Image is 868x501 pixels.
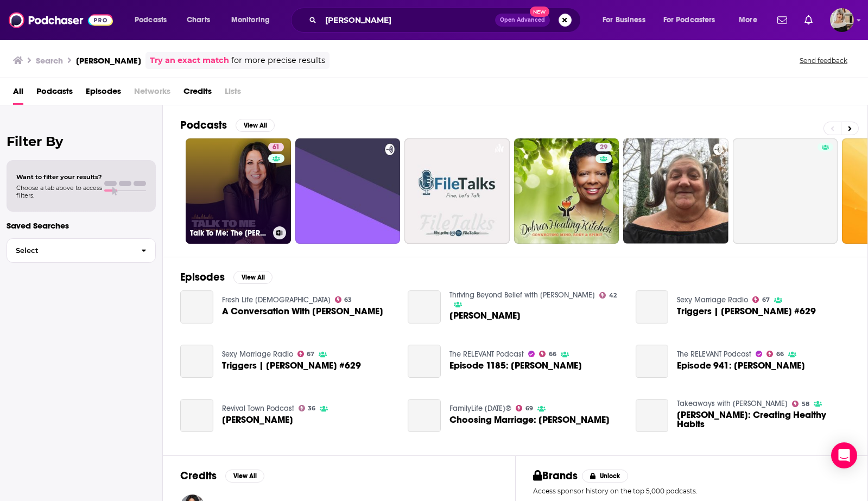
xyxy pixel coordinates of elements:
[187,12,210,28] span: Charts
[299,405,316,411] a: 36
[449,311,521,320] span: [PERSON_NAME]
[796,56,851,65] button: Send feedback
[301,8,591,33] div: Search podcasts, credits, & more...
[225,470,264,483] button: View All
[766,351,784,357] a: 66
[307,352,314,357] span: 67
[180,469,217,483] h2: Credits
[127,11,181,29] button: open menu
[335,296,352,303] a: 63
[86,83,121,105] a: Episodes
[663,12,715,28] span: For Podcasters
[533,469,578,483] h2: Brands
[525,406,533,411] span: 69
[180,270,225,284] h2: Episodes
[297,351,315,357] a: 67
[408,399,441,432] a: Choosing Marriage: Debra Fileta
[752,296,770,303] a: 67
[408,290,441,324] a: Debra Fileta
[500,17,545,23] span: Open Advanced
[135,12,167,28] span: Podcasts
[773,11,791,29] a: Show notifications dropdown
[16,173,102,181] span: Want to filter your results?
[449,415,610,424] a: Choosing Marriage: Debra Fileta
[180,11,217,29] a: Charts
[595,143,612,151] a: 29
[273,142,280,153] span: 61
[180,270,273,284] a: EpisodesView All
[13,83,23,105] a: All
[236,119,275,132] button: View All
[831,442,857,468] div: Open Intercom Messenger
[677,399,788,408] a: Takeaways with Kirk Cameron
[530,7,549,17] span: New
[449,361,582,370] span: Episode 1185: [PERSON_NAME]
[677,410,850,429] a: Debra Fileta: Creating Healthy Habits
[677,350,751,359] a: The RELEVANT Podcast
[582,470,628,483] button: Unlock
[599,292,617,299] a: 42
[222,295,331,305] a: Fresh Life Church
[7,238,156,263] button: Select
[9,10,113,30] img: Podchaser - Follow, Share and Rate Podcasts
[762,297,770,302] span: 67
[830,8,854,32] button: Show profile menu
[180,399,213,432] a: DEBRA FILETA
[449,350,524,359] a: The RELEVANT Podcast
[268,143,284,151] a: 61
[449,404,511,413] a: FamilyLife Today®
[321,11,495,29] input: Search podcasts, credits, & more...
[222,404,294,413] a: Revival Town Podcast
[231,54,325,67] span: for more precise results
[76,55,141,66] h3: [PERSON_NAME]
[222,361,361,370] span: Triggers | [PERSON_NAME] #629
[233,271,273,284] button: View All
[183,83,212,105] span: Credits
[514,138,619,244] a: 29
[36,83,73,105] a: Podcasts
[231,12,270,28] span: Monitoring
[186,138,291,244] a: 61Talk To Me: The [PERSON_NAME] Podcast
[677,307,816,316] span: Triggers | [PERSON_NAME] #629
[7,247,132,254] span: Select
[222,361,361,370] a: Triggers | Debra Fileta #629
[449,290,595,300] a: Thriving Beyond Belief with Cheryl Scruggs
[802,402,809,407] span: 58
[134,83,170,105] span: Networks
[677,361,805,370] span: Episode 941: [PERSON_NAME]
[180,345,213,378] a: Triggers | Debra Fileta #629
[150,54,229,67] a: Try an exact match
[636,399,669,432] a: Debra Fileta: Creating Healthy Habits
[16,184,102,199] span: Choose a tab above to access filters.
[600,142,607,153] span: 29
[800,11,817,29] a: Show notifications dropdown
[222,415,293,424] span: [PERSON_NAME]
[609,293,617,298] span: 42
[449,415,610,424] span: Choosing Marriage: [PERSON_NAME]
[636,290,669,324] a: Triggers | Debra Fileta #629
[830,8,854,32] img: User Profile
[731,11,771,29] button: open menu
[180,118,227,132] h2: Podcasts
[180,469,264,483] a: CreditsView All
[677,361,805,370] a: Episode 941: Debra Fileta
[7,220,156,231] p: Saved Searches
[7,134,156,149] h2: Filter By
[449,311,521,320] a: Debra Fileta
[222,307,383,316] span: A Conversation With [PERSON_NAME]
[776,352,784,357] span: 66
[603,12,645,28] span: For Business
[549,352,556,357] span: 66
[408,345,441,378] a: Episode 1185: Debra Fileta
[636,345,669,378] a: Episode 941: Debra Fileta
[539,351,556,357] a: 66
[595,11,659,29] button: open menu
[533,487,851,495] p: Access sponsor history on the top 5,000 podcasts.
[656,11,731,29] button: open menu
[225,83,241,105] span: Lists
[36,55,63,66] h3: Search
